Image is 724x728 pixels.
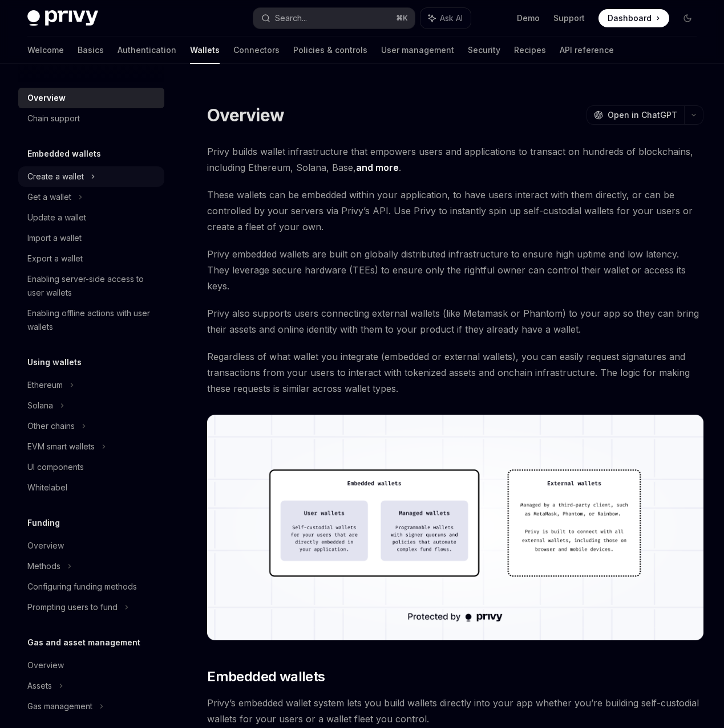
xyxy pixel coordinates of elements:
[27,231,82,245] div: Import a wallet
[207,187,703,235] span: These wallets can be embedded within your application, to have users interact with them directly,...
[293,36,367,64] a: Policies & controls
[27,378,63,392] div: Ethereum
[27,516,60,530] h5: Funding
[678,9,697,27] button: Toggle dark mode
[440,13,463,24] span: Ask AI
[27,355,82,369] h5: Using wallets
[18,535,164,556] a: Overview
[420,8,471,28] button: Ask AI
[27,600,118,614] div: Prompting users to fund
[18,228,164,248] a: Import a wallet
[18,477,164,498] a: Whitelabel
[27,10,98,26] img: dark logo
[27,190,71,204] div: Get a wallet
[396,14,408,23] span: ⌘ K
[27,252,83,265] div: Export a wallet
[517,13,540,24] a: Demo
[27,211,86,224] div: Update a wallet
[207,415,703,640] img: images/walletoverview.png
[27,481,67,494] div: Whitelabel
[18,207,164,228] a: Update a wallet
[27,91,66,105] div: Overview
[18,88,164,108] a: Overview
[207,668,325,686] span: Embedded wallets
[381,36,454,64] a: User management
[27,460,84,474] div: UI components
[468,36,500,64] a: Security
[27,559,60,573] div: Methods
[27,419,75,433] div: Other chains
[27,700,92,713] div: Gas management
[207,246,703,294] span: Privy embedded wallets are built on globally distributed infrastructure to ensure high uptime and...
[207,349,703,396] span: Regardless of what wallet you integrate (embedded or external wallets), you can easily request si...
[233,36,280,64] a: Connectors
[560,36,614,64] a: API reference
[356,162,399,174] a: and more
[207,695,703,727] span: Privy’s embedded wallet system lets you build wallets directly into your app whether you’re build...
[190,36,220,64] a: Wallets
[27,147,101,161] h5: Embedded wallets
[553,13,585,24] a: Support
[118,36,176,64] a: Authentication
[27,272,157,300] div: Enabling server-side access to user wallets
[514,36,546,64] a: Recipes
[27,580,137,594] div: Configuring funding methods
[18,269,164,303] a: Enabling server-side access to user wallets
[18,457,164,477] a: UI components
[598,9,669,27] a: Dashboard
[18,576,164,597] a: Configuring funding methods
[608,13,652,24] span: Dashboard
[207,144,703,175] span: Privy builds wallet infrastructure that empowers users and applications to transact on hundreds o...
[27,399,53,412] div: Solana
[27,36,64,64] a: Welcome
[608,109,677,121] span: Open in ChatGPT
[27,306,157,334] div: Enabling offline actions with user wallets
[27,636,140,649] h5: Gas and asset management
[18,248,164,269] a: Export a wallet
[27,679,52,693] div: Assets
[275,11,307,25] div: Search...
[207,105,284,125] h1: Overview
[27,170,84,183] div: Create a wallet
[18,108,164,129] a: Chain support
[587,105,684,125] button: Open in ChatGPT
[27,112,80,125] div: Chain support
[27,659,64,672] div: Overview
[27,539,64,553] div: Overview
[253,8,414,28] button: Search...⌘K
[27,440,95,453] div: EVM smart wallets
[207,305,703,337] span: Privy also supports users connecting external wallets (like Metamask or Phantom) to your app so t...
[78,36,104,64] a: Basics
[18,303,164,337] a: Enabling offline actions with user wallets
[18,655,164,676] a: Overview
